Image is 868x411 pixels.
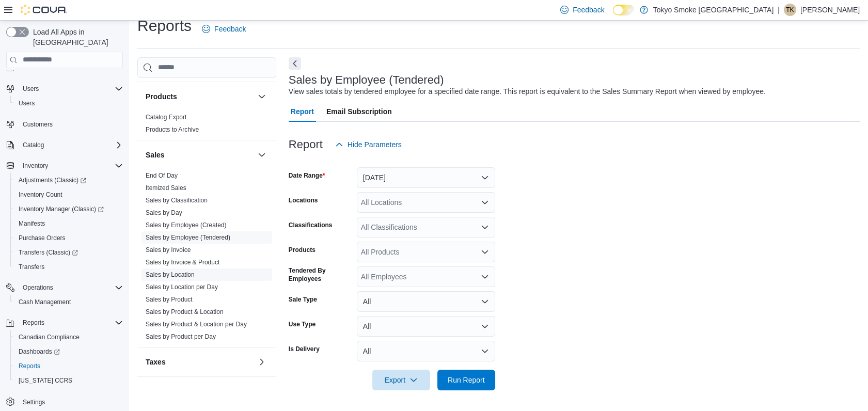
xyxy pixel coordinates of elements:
span: Washington CCRS [14,374,123,387]
span: Feedback [214,24,246,34]
label: Classifications [289,221,333,229]
a: Adjustments (Classic) [14,174,90,186]
a: Inventory Count [14,188,67,201]
button: Operations [19,281,57,294]
label: Date Range [289,171,325,180]
span: Manifests [19,219,45,228]
a: Cash Management [14,296,75,308]
span: Inventory Count [14,188,123,201]
span: Reports [19,317,123,329]
span: Sales by Product & Location [146,308,224,316]
span: Users [14,97,123,109]
button: [DATE] [357,167,495,188]
button: Customers [2,117,127,132]
button: Inventory [2,159,127,173]
span: Report [291,101,314,122]
span: Customers [19,118,123,131]
button: Users [2,82,127,96]
span: Reports [19,362,40,370]
a: Customers [19,118,57,131]
button: Products [146,91,254,102]
button: Taxes [146,357,254,367]
span: Purchase Orders [14,232,123,244]
span: TK [786,4,794,16]
span: Inventory [19,160,123,172]
a: End Of Day [146,172,178,179]
button: Canadian Compliance [10,330,127,344]
a: Sales by Location per Day [146,283,218,291]
span: Transfers (Classic) [14,246,123,259]
a: Inventory Manager (Classic) [10,202,127,216]
label: Tendered By Employees [289,266,353,283]
span: Sales by Employee (Created) [146,221,227,229]
span: Email Subscription [326,101,392,122]
span: Settings [23,398,45,406]
button: Reports [19,317,49,329]
a: Products to Archive [146,126,199,133]
h1: Reports [137,15,192,36]
a: Settings [19,396,49,408]
button: Open list of options [481,223,489,231]
span: Transfers (Classic) [19,248,78,257]
button: Cash Management [10,295,127,309]
div: Tristan Kovachik [784,4,796,16]
h3: Products [146,91,177,102]
span: Feedback [573,5,604,15]
input: Dark Mode [613,5,635,15]
div: View sales totals by tendered employee for a specified date range. This report is equivalent to t... [289,86,766,97]
a: Sales by Location [146,271,195,278]
button: Transfers [10,260,127,274]
a: Inventory Manager (Classic) [14,203,108,215]
a: Dashboards [14,345,64,358]
a: Sales by Product & Location per Day [146,321,247,328]
img: Cova [21,5,67,15]
button: Next [289,57,301,70]
button: Open list of options [481,198,489,207]
span: Hide Parameters [348,139,402,150]
a: Canadian Compliance [14,331,84,343]
span: Transfers [14,261,123,273]
span: Dark Mode [613,15,613,16]
span: Load All Apps in [GEOGRAPHIC_DATA] [29,27,123,48]
label: Locations [289,196,318,204]
button: Manifests [10,216,127,231]
h3: Sales [146,150,165,160]
h3: Sales by Employee (Tendered) [289,74,444,86]
a: Sales by Product per Day [146,333,216,340]
button: Users [19,83,43,95]
span: Catalog [19,139,123,151]
span: Dashboards [14,345,123,358]
a: Dashboards [10,344,127,359]
span: Sales by Product per Day [146,333,216,341]
button: Open list of options [481,273,489,281]
span: Manifests [14,217,123,230]
span: Sales by Location [146,271,195,279]
a: [US_STATE] CCRS [14,374,76,387]
a: Sales by Invoice & Product [146,259,219,266]
label: Products [289,246,315,254]
span: Sales by Classification [146,196,208,204]
button: Catalog [2,138,127,152]
a: Manifests [14,217,49,230]
button: Reports [2,315,127,330]
span: Sales by Day [146,209,182,217]
label: Use Type [289,320,315,328]
span: Canadian Compliance [19,333,80,341]
a: Reports [14,360,44,372]
button: Run Report [437,370,495,390]
button: Inventory Count [10,187,127,202]
span: [US_STATE] CCRS [19,376,72,385]
span: Sales by Invoice [146,246,191,254]
button: Open list of options [481,248,489,256]
a: Transfers [14,261,49,273]
label: Sale Type [289,295,317,304]
span: Dashboards [19,347,60,356]
span: Sales by Product [146,295,193,304]
span: Canadian Compliance [14,331,123,343]
span: Catalog Export [146,113,186,121]
button: All [357,316,495,337]
a: Catalog Export [146,114,186,121]
button: All [357,341,495,361]
a: Itemized Sales [146,184,186,192]
a: Purchase Orders [14,232,70,244]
